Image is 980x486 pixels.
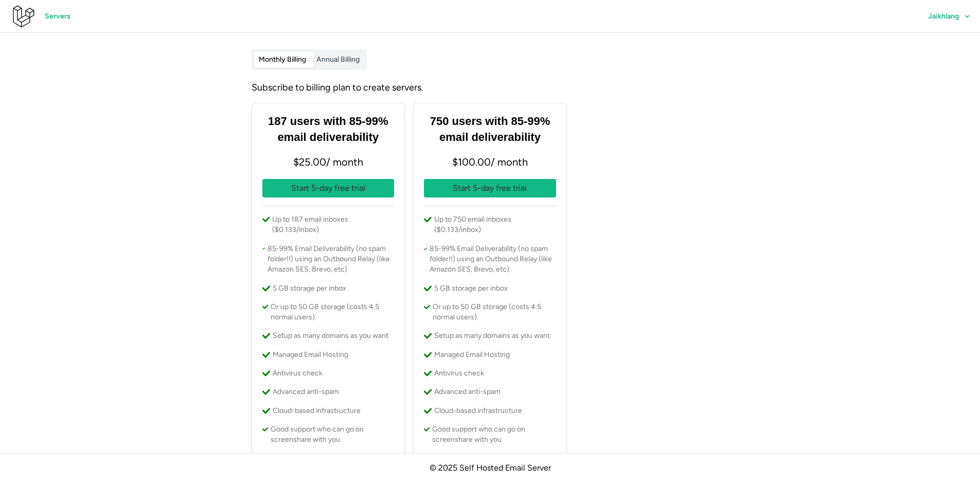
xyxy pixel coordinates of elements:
p: Antivirus check [273,368,323,379]
p: Advanced anti-spam [273,387,339,397]
p: 85-99% Email Deliverability (no spam folder!!) using an Outbound Relay (like Amazon SES, Brevo, etc) [268,244,394,275]
p: Antivirus check [434,368,484,379]
p: Up to 187 email inboxes ($0.133/inbox) [272,214,394,236]
button: Start 5-day free trial [262,179,395,197]
p: Cloud-based infrastructure [434,406,522,416]
p: Advanced anti-spam [434,387,501,397]
p: 5 GB storage per inbox [273,283,346,294]
a: Servers [35,7,80,26]
p: Or up to 50 GB storage (costs 4.5 normal users). [271,302,394,323]
span: Jaikhlang [928,13,959,20]
p: Up to 750 email inboxes ($0.133/inbox) [434,214,556,236]
span: Servers [45,8,70,25]
span: Monthly Billing [259,55,306,64]
p: Good support who can go on screenshare with you [271,424,394,445]
p: Start 5-day free trial [453,182,527,195]
div: Subscribe to billing plan to create servers. [252,80,729,95]
p: $ 100.00 / month [424,154,556,171]
p: Start 5-day free trial [291,182,365,195]
button: Jaikhlang [918,7,980,26]
p: Good support who can go on screenshare with you [432,424,556,445]
p: $ 25.00 / month [262,154,395,171]
h3: 750 users with 85-99% email deliverability [424,114,556,146]
p: 5 GB storage per inbox [434,283,508,294]
span: Annual Billing [316,55,360,64]
p: Or up to 50 GB storage (costs 4.5 normal users). [433,302,556,323]
p: Cloud-based infrastructure [273,406,361,416]
p: Setup as many domains as you want [434,331,550,341]
button: Start 5-day free trial [424,179,556,197]
p: Managed Email Hosting [434,350,510,360]
p: Setup as many domains as you want [273,331,388,341]
h3: 187 users with 85-99% email deliverability [262,114,395,146]
p: 85-99% Email Deliverability (no spam folder!!) using an Outbound Relay (like Amazon SES, Brevo, etc) [430,244,556,275]
p: Managed Email Hosting [273,350,348,360]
